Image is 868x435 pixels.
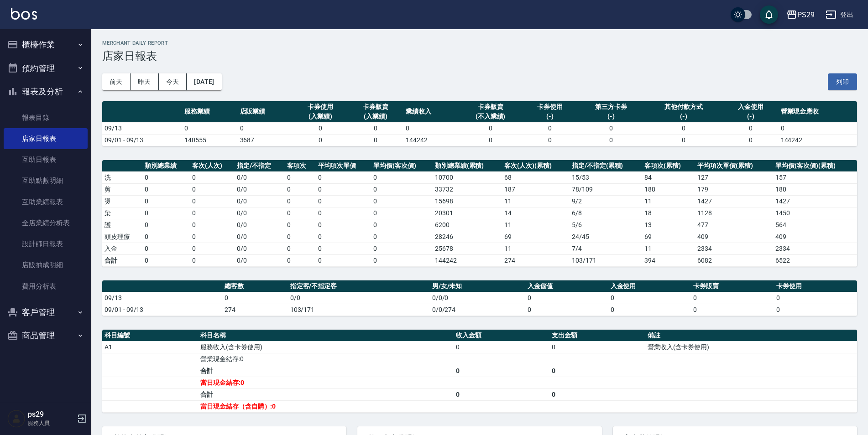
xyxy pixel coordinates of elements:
td: 0 [190,243,235,254]
td: 13 [642,219,695,231]
td: 409 [695,231,773,243]
td: 0 / 0 [235,195,285,207]
th: 科目編號 [102,330,198,342]
td: 5 / 6 [570,219,642,231]
td: 0 / 0 [235,171,285,183]
td: 0 [549,388,645,400]
td: 09/01 - 09/13 [102,134,182,146]
th: 類別總業績 [142,160,190,172]
th: 單均價(客次價)(累積) [773,160,857,172]
table: a dense table [102,101,857,146]
th: 備註 [645,330,857,342]
div: PS29 [797,9,815,21]
td: 11 [502,243,569,254]
td: 0 [293,122,348,134]
td: 2334 [773,243,857,254]
td: 10700 [433,171,502,183]
th: 指定/不指定 [235,160,285,172]
td: 2334 [695,243,773,254]
td: 0 [316,243,371,254]
td: 0 [222,292,288,304]
button: 客戶管理 [4,300,88,324]
td: 0 [525,292,608,304]
td: 0 [371,183,433,195]
p: 服務人員 [28,419,74,427]
a: 互助日報表 [4,149,88,170]
table: a dense table [102,330,857,413]
td: 09/01 - 09/13 [102,304,222,316]
th: 店販業績 [238,101,293,123]
td: 477 [695,219,773,231]
th: 客項次 [285,160,315,172]
td: 服務收入(含卡券使用) [198,341,454,353]
th: 服務業績 [182,101,237,123]
th: 類別總業績(累積) [433,160,502,172]
td: 180 [773,183,857,195]
img: Person [7,409,26,428]
td: 0 [285,183,315,195]
td: 11 [642,195,695,207]
td: 0 [285,171,315,183]
td: 11 [642,243,695,254]
td: 頭皮理療 [102,231,142,243]
td: 140555 [182,134,237,146]
td: 394 [642,254,695,266]
td: 0 [285,231,315,243]
button: [DATE] [187,73,221,90]
th: 收入金額 [454,330,549,342]
td: 69 [502,231,569,243]
td: 15 / 53 [570,171,642,183]
div: (不入業績) [461,112,520,121]
td: 0 [316,207,371,219]
td: 0 [190,171,235,183]
button: 今天 [159,73,187,90]
td: 0 [522,134,577,146]
td: 染 [102,207,142,219]
td: 6 / 8 [570,207,642,219]
td: 78 / 109 [570,183,642,195]
td: 20301 [433,207,502,219]
td: 0 [142,231,190,243]
th: 指定客/不指定客 [288,280,430,292]
a: 店販抽成明細 [4,254,88,275]
td: 0 [285,219,315,231]
button: PS29 [783,5,818,24]
td: 0 [190,231,235,243]
td: 0 [142,254,190,266]
td: 0/0 [288,292,430,304]
td: 0 [454,341,549,353]
td: 179 [695,183,773,195]
th: 卡券使用 [774,280,857,292]
td: 9 / 2 [570,195,642,207]
td: 0 [190,219,235,231]
td: A1 [102,341,198,353]
td: 剪 [102,183,142,195]
td: 0 [371,254,433,266]
td: 當日現金結存:0 [198,377,454,388]
td: 0 [371,231,433,243]
td: 0 [285,207,315,219]
td: 6200 [433,219,502,231]
button: 預約管理 [4,57,88,80]
td: 0 [371,243,433,254]
td: 0 [238,122,293,134]
td: 0 [371,195,433,207]
button: 登出 [822,6,857,23]
a: 互助業績報表 [4,192,88,212]
div: 第三方卡券 [580,102,642,112]
div: 卡券販賣 [350,102,401,112]
table: a dense table [102,280,857,316]
td: 25678 [433,243,502,254]
th: 指定/不指定(累積) [570,160,642,172]
td: 0 [371,171,433,183]
div: 卡券販賣 [461,102,520,112]
td: 1450 [773,207,857,219]
td: 0 [142,183,190,195]
td: 0 [549,365,645,377]
button: 報表及分析 [4,80,88,104]
td: 274 [502,254,569,266]
td: 564 [773,219,857,231]
h5: ps29 [28,410,74,419]
td: 274 [222,304,288,316]
td: 33732 [433,183,502,195]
